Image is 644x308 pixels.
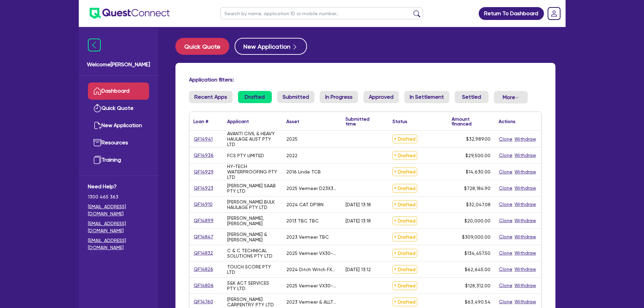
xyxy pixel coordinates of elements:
img: new-application [93,121,101,129]
span: $128,312.00 [465,283,491,288]
img: icon-menu-close [88,39,101,51]
span: Drafted [392,265,417,274]
a: [EMAIL_ADDRESS][DOMAIN_NAME] [88,237,149,251]
button: Withdraw [514,249,536,257]
div: Asset [286,119,299,124]
span: Drafted [392,216,417,225]
button: Clone [499,265,513,273]
span: Drafted [392,281,417,290]
button: Withdraw [514,298,536,306]
div: 2024 Ditch Witch FX20 [286,267,337,272]
div: Amount financed [452,117,491,126]
a: In Settlement [404,91,449,103]
a: QF14826 [193,265,214,273]
span: $134,457.50 [464,251,491,256]
div: Loan # [193,119,208,124]
div: [DATE] 13:18 [345,202,371,207]
button: Withdraw [514,217,536,224]
a: Return To Dashboard [479,7,544,20]
span: $728,184.90 [464,186,491,191]
a: New Application [88,117,149,134]
div: 2025 [286,136,297,142]
a: QF14806 [193,282,214,289]
div: S&K ACT SERVICES PTY LTD [227,280,278,291]
span: Drafted [392,151,417,160]
button: Withdraw [514,151,536,159]
a: Approved [363,91,399,103]
span: $20,000.00 [464,218,491,223]
div: 2025 Vermeer D23X30DRS3 [286,186,337,191]
button: Withdraw [514,282,536,289]
a: Drafted [238,91,272,103]
div: [PERSON_NAME] SAAB PTY LTD [227,183,278,194]
button: Withdraw [514,168,536,176]
div: 2025 Vermeer VX30-250 [286,251,337,256]
span: $29,500.00 [466,153,491,158]
h4: Application filters: [189,76,542,83]
span: Drafted [392,249,417,258]
a: QF14760 [193,298,214,306]
span: $62,645.00 [465,267,491,272]
a: [EMAIL_ADDRESS][DOMAIN_NAME] [88,203,149,217]
div: 2025 Vermeer VX30-250 [286,283,337,288]
div: [PERSON_NAME] BULK HAULAGE PTY LTD [227,199,278,210]
button: Clone [499,168,513,176]
a: QF14832 [193,249,213,257]
div: [PERSON_NAME] CARPENTRY PTY LTD [227,297,278,307]
button: Clone [499,135,513,143]
span: Drafted [392,184,417,193]
div: 2022 [286,153,297,158]
div: Applicant [227,119,249,124]
div: [PERSON_NAME] & [PERSON_NAME] [227,232,278,242]
button: Clone [499,200,513,208]
a: Resources [88,134,149,151]
div: 2023 Vermeer TBC [286,234,329,240]
button: Withdraw [514,265,536,273]
div: FCS PTY LIMITED [227,153,264,158]
span: $14,630.00 [466,169,491,174]
span: Welcome [PERSON_NAME] [87,61,150,69]
div: [PERSON_NAME], [PERSON_NAME] [227,215,278,226]
span: Need Help? [88,183,149,191]
a: [EMAIL_ADDRESS][DOMAIN_NAME] [88,220,149,234]
span: Drafted [392,135,417,143]
a: Dropdown toggle [545,5,563,22]
span: Drafted [392,298,417,306]
span: $32,989.00 [466,136,491,142]
span: Drafted [392,200,417,209]
a: Training [88,151,149,169]
span: $32,047.08 [466,202,491,207]
a: QF14923 [193,184,214,192]
span: $63,490.54 [465,299,491,305]
div: [DATE] 13:12 [345,267,371,272]
div: C & C TECHNICAL SOLUTIONS PTY LTD [227,248,278,259]
a: QF14899 [193,217,214,224]
img: quest-connect-logo-blue [90,8,170,19]
div: 2013 TBC TBC [286,218,319,223]
button: Withdraw [514,184,536,192]
a: QF14929 [193,168,214,176]
button: Clone [499,151,513,159]
button: New Application [235,38,307,55]
button: Clone [499,184,513,192]
a: Settled [455,91,488,103]
span: 1300 465 363 [88,193,149,200]
button: Withdraw [514,135,536,143]
a: QF14936 [193,151,214,159]
button: Dropdown toggle [494,91,528,103]
a: In Progress [320,91,358,103]
button: Withdraw [514,200,536,208]
div: Submitted time [345,117,378,126]
button: Withdraw [514,233,536,241]
a: Recent Apps [189,91,233,103]
a: Dashboard [88,82,149,100]
button: Clone [499,249,513,257]
div: 2023 Vermeer & ALLTRADES VSK25-100G [286,299,337,305]
span: $309,000.00 [462,234,491,240]
img: quick-quote [93,104,101,112]
div: AVANTI CIVIL & HEAVY HAULAGE AUST PTY LTD [227,131,278,147]
div: 2024 CAT DP18N [286,202,324,207]
div: TOUCH SCORE PTY LTD [227,264,278,275]
img: resources [93,139,101,147]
